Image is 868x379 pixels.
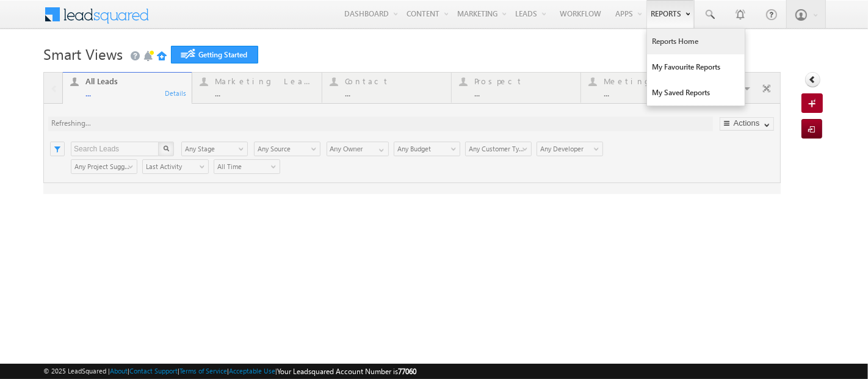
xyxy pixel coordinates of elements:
[229,367,275,375] a: Acceptable Use
[171,46,258,63] a: Getting Started
[129,367,178,375] a: Contact Support
[179,367,227,375] a: Terms of Service
[43,44,123,63] span: Smart Views
[43,366,416,377] span: © 2025 LeadSquared | | | | |
[647,80,745,106] a: My Saved Reports
[110,367,128,375] a: About
[647,54,745,80] a: My Favourite Reports
[398,367,416,376] span: 77060
[277,367,416,376] span: Your Leadsquared Account Number is
[647,29,745,54] a: Reports Home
